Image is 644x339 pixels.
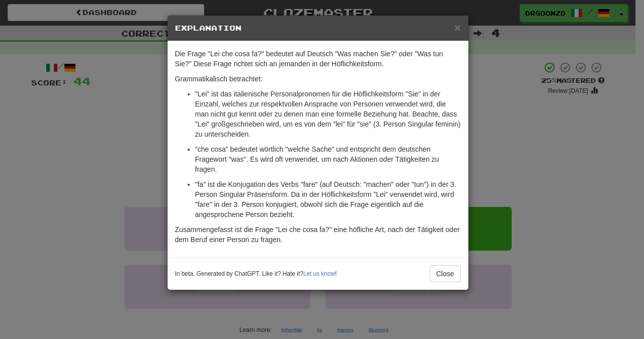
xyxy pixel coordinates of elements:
small: In beta. Generated by ChatGPT. Like it? Hate it? ! [175,270,337,278]
p: Zusammengefasst ist die Frage "Lei che cosa fa?" eine höfliche Art, nach der Tätigkeit oder dem B... [175,224,461,245]
span: × [454,22,460,33]
button: Close [430,265,461,282]
p: Grammatikalisch betrachtet: [175,74,461,84]
p: "che cosa" bedeutet wörtlich "welche Sache" und entspricht dem deutschen Fragewort "was". Es wird... [195,144,461,174]
p: "Lei" ist das italienische Personalpronomen für die Höflichkeitsform "Sie" in der Einzahl, welche... [195,89,461,139]
a: Let us know [303,270,335,277]
p: "fa" ist die Konjugation des Verbs "fare" (auf Deutsch: "machen" oder "tun") in der 3. Person Sin... [195,179,461,219]
button: Close [454,22,460,33]
p: Die Frage "Lei che cosa fa?" bedeutet auf Deutsch "Was machen Sie?" oder "Was tun Sie?" Diese Fra... [175,49,461,69]
h5: Explanation [175,23,461,33]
